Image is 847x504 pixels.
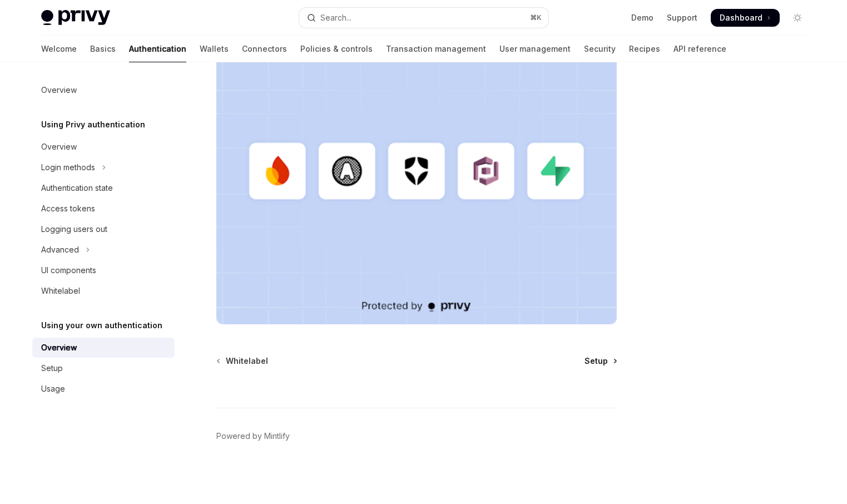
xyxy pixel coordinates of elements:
a: Transaction management [386,36,486,62]
div: Overview [41,83,77,97]
a: Overview [32,80,175,100]
a: Recipes [629,36,660,62]
a: Basics [90,36,116,62]
div: Whitelabel [41,284,80,298]
button: Toggle dark mode [789,9,806,27]
div: Advanced [41,243,79,256]
div: Overview [41,341,77,354]
img: JWT-based auth splash [216,38,617,324]
a: Security [584,36,616,62]
img: light logo [41,10,110,26]
a: User management [499,36,571,62]
a: API reference [673,36,726,62]
a: Connectors [242,36,287,62]
a: Welcome [41,36,77,62]
a: Whitelabel [217,355,268,367]
a: Overview [32,137,175,157]
div: Logging users out [41,223,107,236]
div: Access tokens [41,202,95,215]
span: Dashboard [720,12,762,23]
a: Overview [32,338,175,358]
h5: Using your own authentication [41,319,162,332]
a: Authentication state [32,178,175,198]
a: Logging users out [32,219,175,239]
div: Usage [41,382,65,396]
a: Access tokens [32,199,175,219]
a: Dashboard [711,9,780,27]
a: UI components [32,260,175,280]
a: Setup [585,355,616,367]
span: ⌘ K [530,13,542,22]
div: Search... [320,11,351,24]
a: Whitelabel [32,281,175,301]
button: Toggle Advanced section [32,240,175,260]
a: Demo [631,12,653,23]
span: Setup [585,355,608,367]
button: Open search [299,8,548,28]
a: Authentication [129,36,186,62]
a: Usage [32,379,175,399]
div: Authentication state [41,181,113,195]
a: Support [667,12,697,23]
button: Toggle Login methods section [32,157,175,177]
a: Powered by Mintlify [216,431,290,442]
div: Overview [41,140,77,154]
h5: Using Privy authentication [41,118,145,131]
div: Login methods [41,161,95,174]
span: Whitelabel [226,355,268,367]
a: Wallets [200,36,229,62]
a: Setup [32,358,175,378]
div: UI components [41,264,96,277]
a: Policies & controls [300,36,373,62]
div: Setup [41,362,63,375]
